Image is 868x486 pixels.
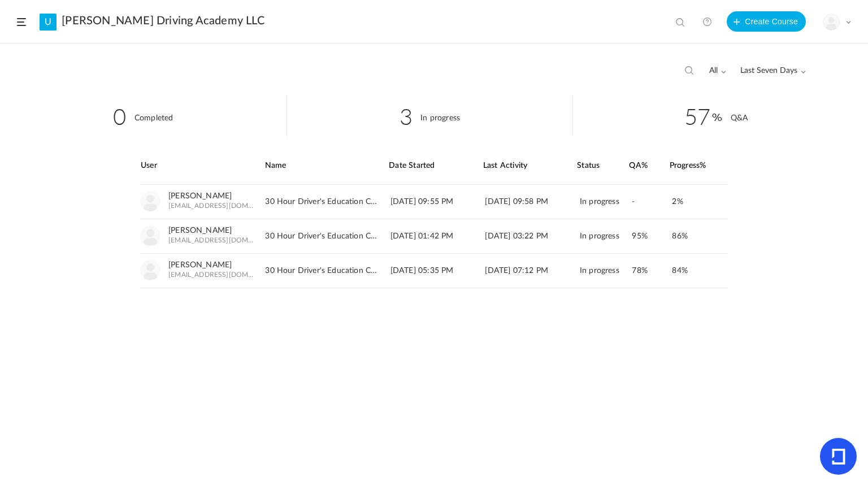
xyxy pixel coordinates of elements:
div: [DATE] 09:58 PM [485,185,578,219]
a: [PERSON_NAME] [168,261,232,270]
div: - [632,185,671,219]
a: [PERSON_NAME] Driving Academy LLC [62,14,264,28]
div: User [141,147,264,184]
span: 3 [400,99,413,132]
div: [DATE] 03:22 PM [485,219,578,253]
span: 30 Hour Driver's Education Curriculum [265,197,380,207]
div: 2% [672,192,718,212]
div: 78% [632,254,671,288]
a: [PERSON_NAME] [168,226,232,236]
div: [DATE] 01:42 PM [390,219,484,253]
div: Status [577,147,628,184]
cite: Q&A [731,114,748,122]
div: [DATE] 07:12 PM [485,254,578,288]
img: user-image.png [140,260,160,280]
img: user-image.png [140,191,160,211]
span: 30 Hour Driver's Education Curriculum [265,232,380,241]
cite: Completed [134,114,173,122]
div: Last Activity [483,147,576,184]
div: Progress% [670,147,728,184]
div: [DATE] 09:55 PM [390,185,484,219]
span: 0 [113,99,126,132]
span: [EMAIL_ADDRESS][DOMAIN_NAME] [168,202,255,210]
div: QA% [629,147,669,184]
div: In progress [580,185,631,219]
div: 86% [672,226,718,246]
button: Create Course [727,11,806,32]
div: In progress [580,254,631,288]
div: Date Started [389,147,482,184]
span: [EMAIL_ADDRESS][DOMAIN_NAME] [168,271,255,279]
div: 84% [672,261,718,281]
div: 95% [632,219,671,253]
span: 57 [684,99,723,132]
span: 30 Hour Driver's Education Curriculum [265,266,380,276]
div: Name [265,147,388,184]
a: U [40,14,57,31]
span: all [709,66,726,76]
img: user-image.png [823,14,839,30]
a: [PERSON_NAME] [168,192,232,201]
div: In progress [580,219,631,253]
div: [DATE] 05:35 PM [390,254,484,288]
span: Last Seven Days [740,66,806,76]
img: user-image.png [140,225,160,246]
span: [EMAIL_ADDRESS][DOMAIN_NAME] [168,236,255,244]
cite: In progress [420,114,460,122]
